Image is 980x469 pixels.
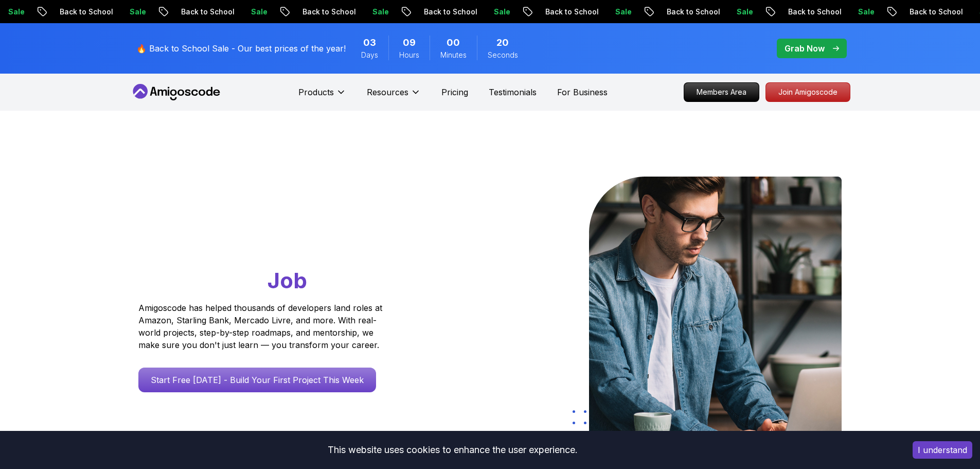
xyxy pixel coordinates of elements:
[289,7,359,17] p: Back to School
[268,267,307,293] span: Job
[844,7,877,17] p: Sale
[367,86,421,107] button: Resources
[766,83,850,101] p: Join Amigoscode
[913,441,972,459] button: Accept cookies
[684,83,759,101] p: Members Area
[488,50,518,60] span: Seconds
[138,177,422,296] h1: Go From Learning to Hired: Master Java, Spring Boot & Cloud Skills That Get You the
[399,50,419,60] span: Hours
[116,7,149,17] p: Sale
[46,7,116,17] p: Back to School
[298,86,334,98] p: Products
[785,42,825,55] p: Grab Now
[653,7,723,17] p: Back to School
[136,42,346,55] p: 🔥 Back to School Sale - Our best prices of the year!
[440,50,467,60] span: Minutes
[403,36,416,50] span: 9 Hours
[496,36,509,50] span: 20 Seconds
[441,86,468,98] a: Pricing
[359,7,391,17] p: Sale
[8,439,897,461] div: This website uses cookies to enhance the user experience.
[361,50,378,60] span: Days
[765,82,850,102] a: Join Amigoscode
[138,302,385,351] p: Amigoscode has helped thousands of developers land roles at Amazon, Starling Bank, Mercado Livre,...
[896,7,966,17] p: Back to School
[447,36,460,50] span: 0 Minutes
[298,86,346,107] button: Products
[723,7,756,17] p: Sale
[363,36,376,50] span: 3 Days
[480,7,513,17] p: Sale
[589,177,842,442] img: hero
[489,86,537,98] a: Testimonials
[531,7,601,17] p: Back to School
[557,86,608,98] a: For Business
[367,86,408,98] p: Resources
[237,7,270,17] p: Sale
[601,7,634,17] p: Sale
[167,7,237,17] p: Back to School
[684,82,759,102] a: Members Area
[410,7,480,17] p: Back to School
[138,368,376,392] a: Start Free [DATE] - Build Your First Project This Week
[774,7,844,17] p: Back to School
